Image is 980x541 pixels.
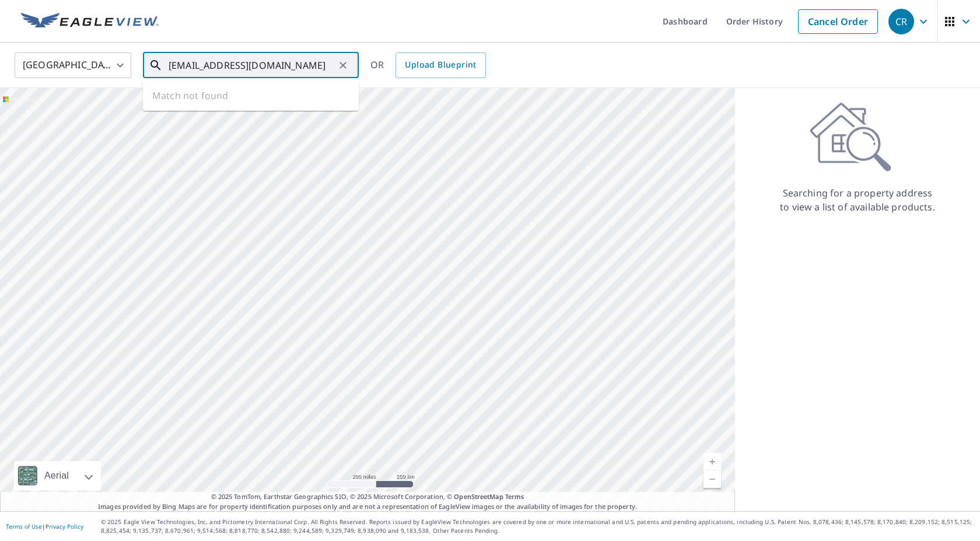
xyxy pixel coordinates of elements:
div: Aerial [14,461,101,490]
div: CR [888,9,914,34]
a: Current Level 5, Zoom Out [703,470,721,488]
img: EV Logo [21,13,159,30]
span: Upload Blueprint [405,58,476,72]
p: © 2025 Eagle View Technologies, Inc. and Pictometry International Corp. All Rights Reserved. Repo... [101,518,974,535]
div: OR [370,52,486,78]
input: Search by address or latitude-longitude [169,49,335,82]
div: Aerial [41,461,72,490]
div: [GEOGRAPHIC_DATA] [15,49,131,82]
a: Terms [505,492,524,501]
p: | [6,523,83,530]
a: Terms of Use [6,522,42,531]
p: Searching for a property address to view a list of available products. [779,186,936,214]
a: Upload Blueprint [395,52,485,78]
a: Cancel Order [798,9,878,34]
a: Current Level 5, Zoom In [703,453,721,470]
button: Clear [335,57,351,73]
a: OpenStreetMap [454,492,503,501]
span: © 2025 TomTom, Earthstar Geographics SIO, © 2025 Microsoft Corporation, © [211,492,524,502]
a: Privacy Policy [45,522,83,531]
